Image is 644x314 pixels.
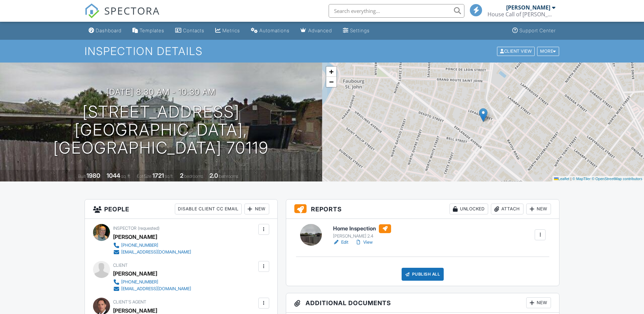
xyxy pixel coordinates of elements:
[479,108,487,122] img: Marker
[526,204,551,214] div: New
[449,204,488,214] div: Unlocked
[140,28,164,33] div: Templates
[78,174,86,179] span: Built
[172,24,207,37] a: Contacts
[329,67,333,76] span: +
[329,4,464,18] input: Search everything...
[85,9,160,23] a: SPECTORA
[333,224,391,233] h6: Home Inspection
[248,24,292,37] a: Automations (Basic)
[113,249,191,256] a: [EMAIL_ADDRESS][DOMAIN_NAME]
[350,28,370,33] div: Settings
[491,204,523,214] div: Attach
[209,172,218,179] div: 2.0
[496,48,536,53] a: Client View
[326,77,336,87] a: Zoom out
[85,45,560,57] h1: Inspection Details
[329,77,333,86] span: −
[519,28,556,33] div: Support Center
[86,24,124,37] a: Dashboard
[298,24,335,37] a: Advanced
[113,285,191,292] a: [EMAIL_ADDRESS][DOMAIN_NAME]
[183,28,204,33] div: Contacts
[286,293,559,313] h3: Additional Documents
[340,24,372,37] a: Settings
[113,226,136,231] span: Inspector
[113,268,157,279] div: [PERSON_NAME]
[259,28,290,33] div: Automations
[11,103,311,157] h1: [STREET_ADDRESS] [GEOGRAPHIC_DATA], [GEOGRAPHIC_DATA] 70119
[165,174,173,179] span: sq.ft.
[510,24,558,37] a: Support Center
[184,174,203,179] span: bedrooms
[104,3,160,18] span: SPECTORA
[554,177,569,181] a: Leaflet
[87,172,100,179] div: 1980
[402,268,444,281] div: Publish All
[107,172,120,179] div: 1044
[175,204,242,214] div: Disable Client CC Email
[570,177,571,181] span: |
[85,3,99,18] img: The Best Home Inspection Software - Spectora
[138,226,160,231] span: (requested)
[219,174,238,179] span: bathrooms
[121,286,191,292] div: [EMAIL_ADDRESS][DOMAIN_NAME]
[113,299,146,304] span: Client's Agent
[497,47,535,56] div: Client View
[244,204,269,214] div: New
[96,28,122,33] div: Dashboard
[137,174,151,179] span: Lot Size
[333,233,391,239] div: [PERSON_NAME] 2.4
[180,172,183,179] div: 2
[333,224,391,239] a: Home Inspection [PERSON_NAME] 2.4
[152,172,164,179] div: 1721
[333,239,348,246] a: Edit
[326,67,336,77] a: Zoom in
[113,232,157,242] div: [PERSON_NAME]
[526,297,551,308] div: New
[113,263,128,268] span: Client
[537,47,559,56] div: More
[130,24,167,37] a: Templates
[506,4,550,11] div: [PERSON_NAME]
[113,242,191,249] a: [PHONE_NUMBER]
[592,177,642,181] a: © OpenStreetMap contributors
[113,279,191,285] a: [PHONE_NUMBER]
[222,28,240,33] div: Metrics
[213,24,243,37] a: Metrics
[121,249,191,255] div: [EMAIL_ADDRESS][DOMAIN_NAME]
[308,28,332,33] div: Advanced
[487,11,555,18] div: House Call of Marrero © 2025 House Call
[106,87,216,97] h3: [DATE] 8:30 am - 10:30 am
[286,199,559,219] h3: Reports
[121,279,158,285] div: [PHONE_NUMBER]
[121,243,158,248] div: [PHONE_NUMBER]
[572,177,591,181] a: © MapTiler
[121,174,131,179] span: sq. ft.
[355,239,373,246] a: View
[85,199,277,219] h3: People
